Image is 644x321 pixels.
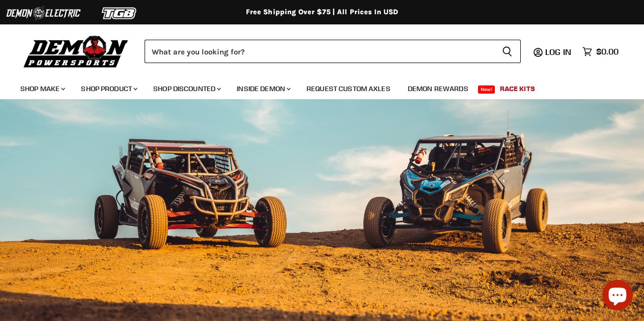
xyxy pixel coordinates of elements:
a: Shop Product [73,78,144,99]
span: Log in [545,47,571,57]
img: Demon Electric Logo 2 [5,4,81,23]
a: Shop Make [13,78,71,99]
a: Inside Demon [229,78,297,99]
a: Race Kits [492,78,543,99]
a: $0.00 [577,44,624,59]
a: Demon Rewards [400,78,476,99]
a: Shop Discounted [146,78,227,99]
img: Demon Powersports [20,33,132,69]
ul: Main menu [13,74,616,99]
button: Search [494,40,521,63]
inbox-online-store-chat: Shopify online store chat [599,280,636,313]
span: New! [478,85,495,94]
a: Request Custom Axles [299,78,398,99]
a: Log in [541,47,577,56]
span: $0.00 [596,47,619,56]
form: Product [145,40,521,63]
img: TGB Logo 2 [81,4,158,23]
input: Search [145,40,494,63]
